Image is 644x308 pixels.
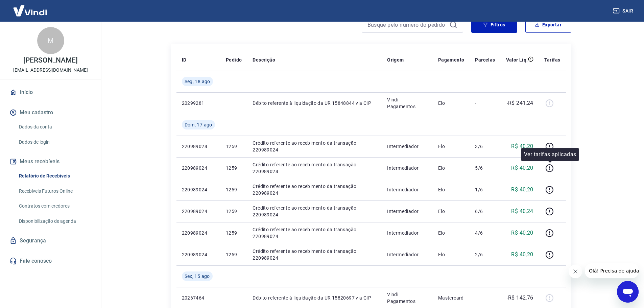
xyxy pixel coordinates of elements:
p: Crédito referente ao recebimento da transação 220989024 [253,161,376,175]
p: Crédito referente ao recebimento da transação 220989024 [253,183,376,196]
a: Recebíveis Futuros Online [16,184,93,198]
p: 20299281 [182,100,215,106]
a: Dados de login [16,135,93,149]
p: Intermediador [387,143,427,150]
p: ID [182,56,187,63]
p: - [475,294,495,301]
p: 5/6 [475,165,495,171]
p: 220989024 [182,230,215,236]
p: Pedido [226,56,242,63]
p: 2/6 [475,251,495,258]
p: 220989024 [182,143,215,150]
p: Parcelas [475,56,495,63]
p: [EMAIL_ADDRESS][DOMAIN_NAME] [13,67,88,74]
p: Elo [438,208,464,215]
p: R$ 40,20 [511,186,533,194]
p: Elo [438,251,464,258]
p: 3/6 [475,143,495,150]
p: -R$ 142,76 [507,294,533,302]
iframe: Mensagem da empresa [585,263,639,278]
button: Meus recebíveis [8,154,93,169]
div: M [37,27,64,54]
button: Sair [612,5,636,17]
p: Mastercard [438,294,464,301]
button: Meu cadastro [8,105,93,120]
p: Descrição [253,56,275,63]
p: Origem [387,56,404,63]
p: R$ 40,20 [511,164,533,172]
p: 1259 [226,208,242,215]
p: Tarifas [544,56,560,63]
button: Filtros [471,17,517,33]
p: Vindi Pagamentos [387,96,427,110]
a: Segurança [8,233,93,248]
p: Valor Líq. [506,56,528,63]
a: Contratos com credores [16,199,93,213]
p: 6/6 [475,208,495,215]
p: Elo [438,186,464,193]
p: 20267464 [182,294,215,301]
p: [PERSON_NAME] [23,57,77,64]
p: R$ 40,20 [511,142,533,150]
p: 220989024 [182,208,215,215]
p: Ver tarifas aplicadas [524,150,576,159]
p: Elo [438,143,464,150]
input: Busque pelo número do pedido [367,20,447,30]
a: Fale conosco [8,254,93,268]
p: 1259 [226,143,242,150]
p: - [475,100,495,106]
p: Intermediador [387,186,427,193]
p: R$ 40,20 [511,229,533,237]
iframe: Fechar mensagem [569,265,582,278]
p: 1259 [226,230,242,236]
p: Débito referente à liquidação da UR 15848844 via CIP [253,100,376,106]
span: Olá! Precisa de ajuda? [4,5,57,10]
button: Exportar [525,17,571,33]
a: Disponibilização de agenda [16,214,93,228]
p: Crédito referente ao recebimento da transação 220989024 [253,205,376,218]
p: Pagamento [438,56,464,63]
p: R$ 40,24 [511,207,533,215]
p: R$ 40,20 [511,251,533,259]
iframe: Botão para abrir a janela de mensagens [617,281,639,303]
p: Elo [438,165,464,171]
p: Elo [438,230,464,236]
p: Crédito referente ao recebimento da transação 220989024 [253,248,376,261]
p: Intermediador [387,208,427,215]
span: Seg, 18 ago [185,78,210,85]
p: 1259 [226,186,242,193]
p: Vindi Pagamentos [387,291,427,305]
p: Débito referente à liquidação da UR 15820697 via CIP [253,294,376,301]
p: Crédito referente ao recebimento da transação 220989024 [253,140,376,153]
p: 1259 [226,251,242,258]
a: Início [8,85,93,100]
p: 220989024 [182,186,215,193]
span: Sex, 15 ago [185,273,210,280]
p: 220989024 [182,165,215,171]
p: Crédito referente ao recebimento da transação 220989024 [253,226,376,240]
p: -R$ 241,24 [507,99,533,107]
p: 1259 [226,165,242,171]
p: 4/6 [475,230,495,236]
p: Intermediador [387,251,427,258]
p: 220989024 [182,251,215,258]
p: Intermediador [387,230,427,236]
p: Elo [438,100,464,106]
a: Dados da conta [16,120,93,134]
span: Dom, 17 ago [185,121,212,128]
img: Vindi [8,0,52,21]
p: 1/6 [475,186,495,193]
p: Intermediador [387,165,427,171]
a: Relatório de Recebíveis [16,169,93,183]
